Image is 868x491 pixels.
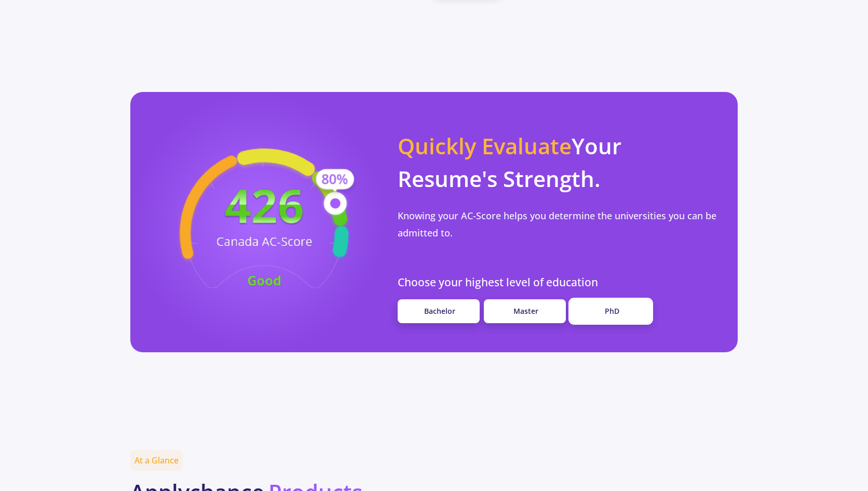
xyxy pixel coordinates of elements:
p: Choose your highest level of education [398,274,725,291]
span: PhD [605,306,619,316]
span: At a Glance [130,450,183,471]
p: Your Resume's Strength. [398,129,725,195]
img: acscore [140,132,389,313]
p: Knowing your AC-Score helps you determine the universities you can be admitted to. [398,207,725,241]
span: Bachelor [424,306,455,316]
span: Quickly Evaluate [398,131,572,161]
span: Master [513,306,538,316]
a: PhD [570,299,652,324]
a: Master [484,299,566,324]
a: Bachelor [398,299,480,324]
